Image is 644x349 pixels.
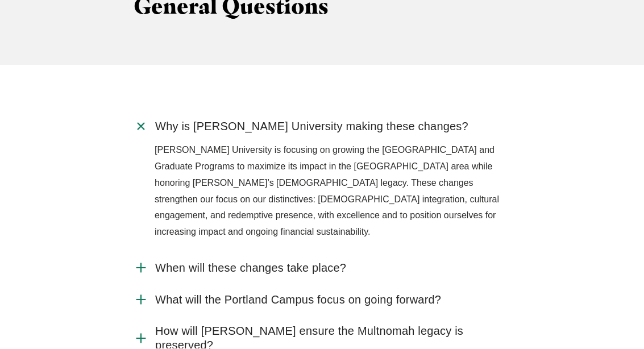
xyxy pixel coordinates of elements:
[155,143,510,241] p: [PERSON_NAME] University is focusing on growing the [GEOGRAPHIC_DATA] and Graduate Programs to ma...
[155,293,441,308] span: What will the Portland Campus focus on going forward?
[155,261,346,276] span: When will these changes take place?
[155,120,468,134] span: Why is [PERSON_NAME] University making these changes?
